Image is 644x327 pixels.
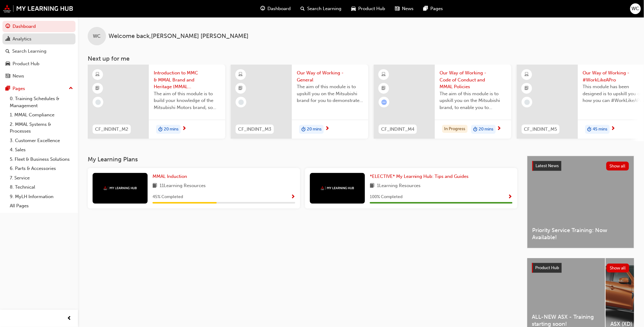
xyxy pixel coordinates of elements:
[527,156,634,248] a: Latest NewsShow allPriority Service Training: Now Available!
[160,182,206,190] span: 11 Learning Resources
[347,2,390,15] a: car-iconProduct Hub
[7,155,75,164] a: 5. Fleet & Business Solutions
[2,83,75,94] button: Pages
[424,5,428,13] span: pages-icon
[440,90,506,111] span: The aim of this module is to upskill you on the Mitsubishi brand, to enable you to demonstrate an...
[7,94,75,110] a: 0. Training Schedules & Management
[382,85,386,92] span: booktick-icon
[7,136,75,145] a: 3. Customer Excellence
[532,227,629,241] span: Priority Service Training: Now Available!
[7,120,75,136] a: 2. MMAL Systems & Processes
[374,65,511,139] a: CF_INDINT_M4Our Way of Working - Code of Conduct and MMAL PoliciesThe aim of this module is to up...
[261,5,265,13] span: guage-icon
[524,126,557,133] span: CF_INDINT_M5
[370,174,469,179] span: *ELECTIVE* My Learning Hub: Tips and Guides
[67,315,72,322] span: prev-icon
[508,194,513,200] span: Show Progress
[69,85,73,92] span: up-icon
[297,83,363,104] span: The aim of this module is to upskill you on the Mitsubishi brand for you to demonstrate the same ...
[239,71,243,79] span: learningResourceType_ELEARNING-icon
[231,65,368,139] a: CF_INDINT_M3Our Way of Working - GeneralThe aim of this module is to upskill you on the Mitsubish...
[2,46,75,57] a: Search Learning
[6,86,10,92] span: pages-icon
[2,20,75,83] button: DashboardAnalyticsSearch LearningProduct HubNews
[473,126,478,133] span: duration-icon
[508,193,513,201] button: Show Progress
[13,73,24,80] div: News
[370,194,403,201] span: 100 % Completed
[381,100,387,105] span: learningRecordVerb_ATTEMPT-icon
[93,33,101,40] span: WC
[239,85,243,92] span: booktick-icon
[535,265,559,270] span: Product Hub
[153,194,183,201] span: 45 % Completed
[7,182,75,192] a: 8. Technical
[607,264,630,272] button: Show all
[153,173,190,180] a: MMAL Induction
[78,55,644,62] h3: Next up for me
[382,71,386,79] span: learningResourceType_ELEARNING-icon
[291,193,295,201] button: Show Progress
[238,126,271,133] span: CF_INDINT_M3
[88,156,517,163] h3: My Learning Plans
[6,36,10,42] span: chart-icon
[402,5,414,12] span: News
[307,5,342,12] span: Search Learning
[296,2,347,15] a: search-iconSearch Learning
[630,3,641,14] button: WC
[13,60,39,67] div: Product Hub
[153,182,157,190] span: book-icon
[6,24,10,29] span: guage-icon
[395,5,400,13] span: news-icon
[497,126,502,132] span: next-icon
[359,5,385,12] span: Product Hub
[301,126,306,133] span: duration-icon
[419,2,448,15] a: pages-iconPages
[7,145,75,155] a: 4. Sales
[103,186,137,190] img: mmal
[12,48,46,55] div: Search Learning
[96,71,100,79] span: learningResourceType_ELEARNING-icon
[532,161,629,171] a: Latest NewsShow all
[390,2,419,15] a: news-iconNews
[525,71,529,79] span: learningResourceType_ELEARNING-icon
[154,70,220,90] span: Introduction to MMC & MMAL Brand and Heritage (MMAL Induction)
[291,194,295,200] span: Show Progress
[7,173,75,183] a: 7. Service
[431,5,443,12] span: Pages
[164,126,178,133] span: 20 mins
[96,85,100,92] span: booktick-icon
[95,100,101,105] span: learningRecordVerb_NONE-icon
[6,61,10,67] span: car-icon
[442,125,468,133] div: In Progress
[632,5,639,12] span: WC
[3,5,73,13] img: mmal
[7,110,75,120] a: 1. MMAL Compliance
[88,65,225,139] a: CF_INDINT_M2Introduction to MMC & MMAL Brand and Heritage (MMAL Induction)The aim of this module ...
[377,182,421,190] span: 1 Learning Resources
[268,5,291,12] span: Dashboard
[532,263,629,273] a: Product HubShow all
[182,126,186,132] span: next-icon
[109,33,248,40] span: Welcome back , [PERSON_NAME] [PERSON_NAME]
[7,164,75,173] a: 6. Parts & Accessories
[13,85,25,92] div: Pages
[297,70,363,83] span: Our Way of Working - General
[525,85,529,92] span: booktick-icon
[256,2,296,15] a: guage-iconDashboard
[2,21,75,32] a: Dashboard
[351,5,356,13] span: car-icon
[154,90,220,111] span: The aim of this module is to build your knowledge of the Mitsubishi Motors brand, so you can demo...
[593,126,608,133] span: 45 mins
[536,163,559,168] span: Latest News
[479,126,494,133] span: 20 mins
[325,126,329,132] span: next-icon
[611,126,616,132] span: next-icon
[13,36,31,43] div: Analytics
[587,126,592,133] span: duration-icon
[2,70,75,82] a: News
[440,70,506,90] span: Our Way of Working - Code of Conduct and MMAL Policies
[2,33,75,45] a: Analytics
